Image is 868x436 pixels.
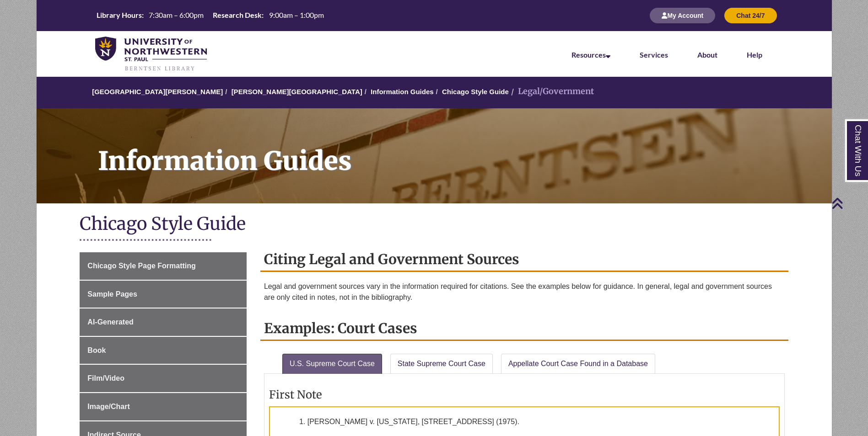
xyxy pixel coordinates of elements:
[232,88,362,96] a: [PERSON_NAME][GEOGRAPHIC_DATA]
[831,197,866,209] a: Back to Top
[80,308,247,336] a: AI-Generated
[149,11,204,19] span: 7:30am – 6:00pm
[88,108,832,191] h1: Information Guides
[80,281,247,308] a: Sample Pages
[80,252,247,280] a: Chicago Style Page Formatting
[724,11,776,19] a: Chat 24/7
[80,365,247,392] a: Film/Video
[747,50,762,59] a: Help
[87,318,133,326] span: AI-Generated
[697,50,717,59] a: About
[269,388,780,402] h3: First Note
[264,281,785,303] p: Legal and government sources vary in the information required for citations. See the examples bel...
[442,88,509,96] a: Chicago Style Guide
[87,262,195,270] span: Chicago Style Page Formatting
[87,290,137,298] span: Sample Pages
[87,403,129,410] span: Image/Chart
[571,50,610,59] a: Resources
[93,10,145,20] th: Library Hours:
[390,354,493,374] a: State Supreme Court Case
[724,8,776,23] button: Chat 24/7
[37,108,832,203] a: Information Guides
[80,337,247,364] a: Book
[92,88,223,96] a: [GEOGRAPHIC_DATA][PERSON_NAME]
[509,85,594,98] li: Legal/Government
[269,11,324,19] span: 9:00am – 1:00pm
[209,10,265,20] th: Research Desk:
[260,248,788,272] h2: Citing Legal and Government Sources
[93,10,328,20] table: Hours Today
[80,213,788,237] h1: Chicago Style Guide
[650,11,715,19] a: My Account
[87,374,124,382] span: Film/Video
[371,88,434,96] a: Information Guides
[650,8,715,23] button: My Account
[282,354,382,374] a: U.S. Supreme Court Case
[95,37,207,72] img: UNWSP Library Logo
[87,346,106,354] span: Book
[93,10,328,21] a: Hours Today
[80,393,247,420] a: Image/Chart
[260,317,788,341] h2: Examples: Court Cases
[501,354,655,374] a: Appellate Court Case Found in a Database
[640,50,668,59] a: Services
